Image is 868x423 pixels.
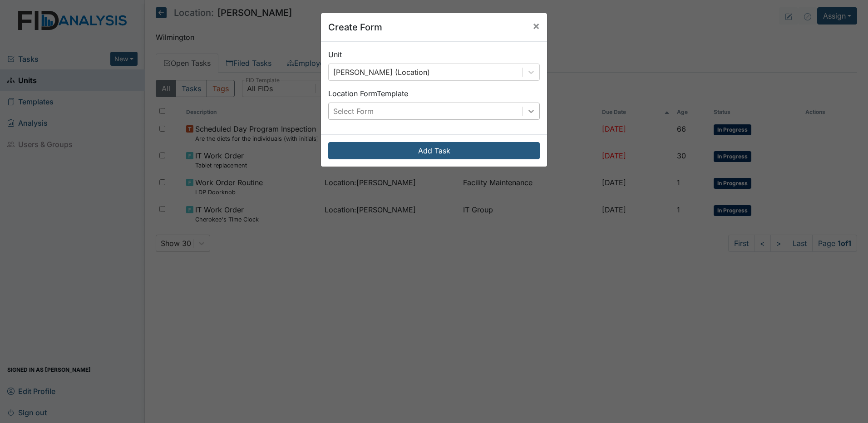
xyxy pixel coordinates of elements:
label: Unit [328,49,342,60]
h5: Create Form [328,20,382,34]
button: Close [525,13,547,39]
label: Location Form Template [328,88,408,99]
button: Add Task [328,142,540,159]
div: [PERSON_NAME] (Location) [333,67,430,78]
div: Select Form [333,106,374,117]
span: × [533,19,540,32]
